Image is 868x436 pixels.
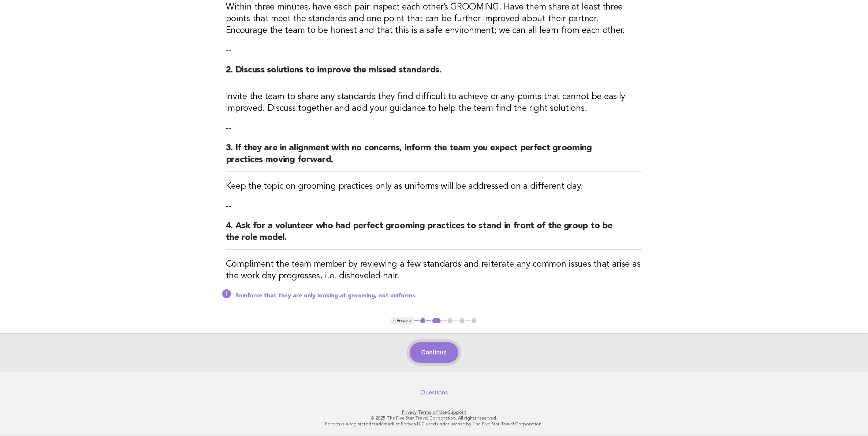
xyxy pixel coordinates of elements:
p: © 2025 The Five Star Travel Corporation. All rights reserved. [210,415,658,421]
a: Terms of Use [418,410,447,415]
p: -- [226,123,642,134]
button: 1 [419,317,426,324]
p: Forbes is a registered trademark of Forbes LLC used under license by The Five Star Travel Corpora... [210,421,658,427]
p: -- [226,201,642,211]
button: 2 [431,317,442,324]
a: Questions [420,389,448,396]
a: Privacy [402,410,417,415]
button: Continue [410,342,458,363]
h2: 4. Ask for a volunteer who had perfect grooming practices to stand in front of the group to be th... [226,220,642,250]
h3: Invite the team to share any standards they find difficult to achieve or any points that cannot b... [226,91,642,114]
h2: 2. Discuss solutions to improve the missed standards. [226,64,642,82]
h3: Within three minutes, have each pair inspect each other’s GROOMING. Have them share at least thre... [226,1,642,37]
h2: 3. If they are in alignment with no concerns, inform the team you expect perfect grooming practic... [226,142,642,172]
button: < Previous [391,317,414,324]
h3: Keep the topic on grooming practices only as uniforms will be addressed on a different day. [226,181,642,192]
p: -- [226,45,642,56]
a: Support [448,410,466,415]
h3: Compliment the team member by reviewing a few standards and reiterate any common issues that aris... [226,259,642,282]
p: · · [210,409,658,415]
p: Reinforce that they are only looking at grooming, not uniforms. [235,292,642,300]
